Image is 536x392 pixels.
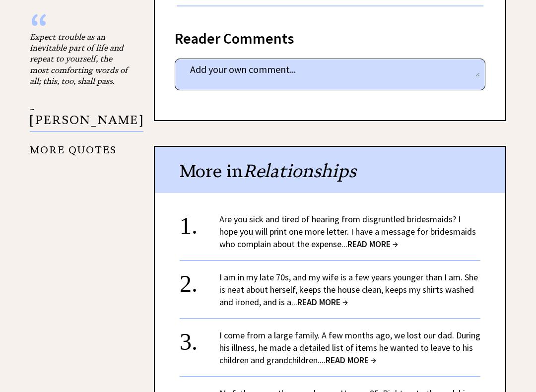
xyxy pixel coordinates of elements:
[30,136,117,156] a: MORE QUOTES
[175,28,485,44] div: Reader Comments
[297,296,348,308] span: READ MORE →
[243,160,356,182] span: Relationships
[219,329,480,366] a: I come from a large family. A few months ago, we lost our dad. During his illness, he made a deta...
[219,213,476,250] a: Are you sick and tired of hearing from disgruntled bridesmaids? I hope you will print one more le...
[347,238,398,250] span: READ MORE →
[326,354,376,366] span: READ MORE →
[155,147,505,193] div: More in
[180,329,219,347] div: 3.
[30,21,129,31] div: “
[30,104,143,132] p: - [PERSON_NAME]
[180,213,219,231] div: 1.
[180,271,219,289] div: 2.
[219,271,478,308] a: I am in my late 70s, and my wife is a few years younger than I am. She is neat about herself, kee...
[30,31,129,87] div: Expect trouble as an inevitable part of life and repeat to yourself, the most comforting words of...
